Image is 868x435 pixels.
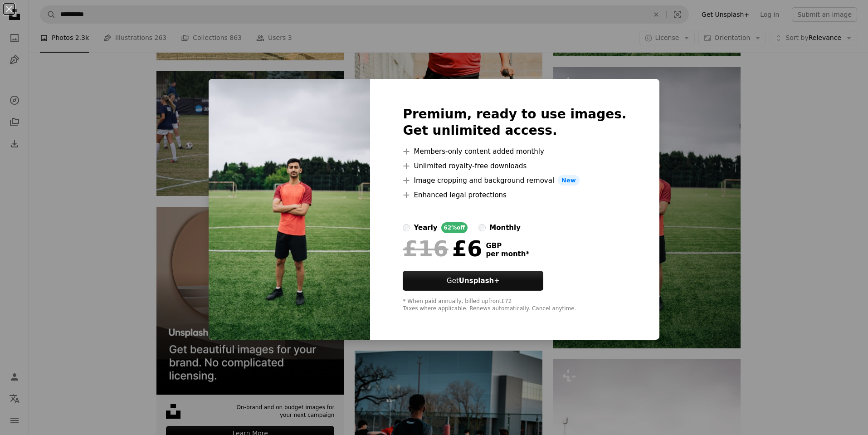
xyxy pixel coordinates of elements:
input: yearly62%off [403,224,410,231]
li: Unlimited royalty-free downloads [403,161,626,171]
span: £16 [403,237,448,260]
input: monthly [478,224,486,231]
span: GBP [486,242,529,250]
li: Members-only content added monthly [403,146,626,157]
button: GetUnsplash+ [403,271,543,291]
img: premium_photo-1684888778847-c82a4419eb1e [209,79,370,340]
strong: Unsplash+ [459,277,500,285]
div: 62% off [441,222,468,233]
span: New [558,175,580,186]
li: Image cropping and background removal [403,175,626,186]
span: per month * [486,250,529,258]
div: £6 [403,237,482,260]
div: monthly [489,222,521,233]
div: * When paid annually, billed upfront £72 Taxes where applicable. Renews automatically. Cancel any... [403,298,626,313]
h2: Premium, ready to use images. Get unlimited access. [403,106,626,139]
li: Enhanced legal protections [403,190,626,200]
div: yearly [414,222,437,233]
